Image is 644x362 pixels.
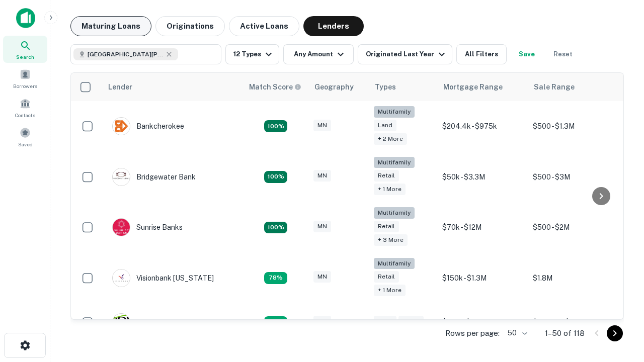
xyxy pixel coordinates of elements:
div: [GEOGRAPHIC_DATA] [112,313,211,331]
img: capitalize-icon.png [16,8,35,28]
td: $500 - $1.3M [528,101,618,152]
button: All Filters [456,44,507,64]
div: Retail [374,271,399,283]
div: Types [375,81,396,93]
td: $394.7k - $3.6M [528,303,618,341]
img: picture [113,168,130,186]
td: $1.8M [528,253,618,304]
div: Matching Properties: 19, hasApolloMatch: undefined [264,120,287,132]
a: Contacts [3,94,47,121]
p: 1–50 of 118 [545,327,585,339]
div: Matching Properties: 13, hasApolloMatch: undefined [264,272,287,284]
td: $204.4k - $975k [437,101,528,152]
td: $150k - $1.3M [437,253,528,304]
button: Originated Last Year [358,44,452,64]
div: Matching Properties: 22, hasApolloMatch: undefined [264,171,287,183]
div: + 1 more [374,184,406,195]
div: Visionbank [US_STATE] [112,269,214,287]
div: Bankcherokee [112,117,184,135]
div: Geography [314,81,354,93]
div: Lender [108,81,132,93]
th: Geography [308,73,369,101]
a: Saved [3,123,47,150]
img: picture [113,269,130,287]
div: Matching Properties: 10, hasApolloMatch: undefined [264,316,287,328]
span: [GEOGRAPHIC_DATA][PERSON_NAME], [GEOGRAPHIC_DATA], [GEOGRAPHIC_DATA] [88,50,163,59]
div: + 2 more [374,133,407,145]
iframe: Chat Widget [594,282,644,330]
div: MN [313,271,331,283]
span: Borrowers [13,82,37,90]
td: $50k - $3.3M [437,152,528,203]
div: Mortgage Range [443,81,503,93]
div: + 1 more [374,285,406,296]
img: picture [113,219,130,236]
button: Any Amount [283,44,354,64]
div: Multifamily [374,258,415,269]
h6: Match Score [249,81,299,93]
div: Retail [398,316,424,327]
td: $500 - $2M [528,202,618,253]
div: MN [313,316,331,327]
div: MN [313,221,331,232]
th: Capitalize uses an advanced AI algorithm to match your search with the best lender. The match sco... [243,73,308,101]
td: $500 - $3M [528,152,618,203]
div: Sunrise Banks [112,218,183,236]
th: Sale Range [528,73,618,101]
a: Search [3,36,47,63]
button: Active Loans [229,16,299,36]
th: Mortgage Range [437,73,528,101]
span: Search [16,53,34,61]
div: + 3 more [374,234,408,246]
button: Save your search to get updates of matches that match your search criteria. [511,44,543,64]
div: MN [313,170,331,182]
div: Sale Range [534,81,575,93]
td: $70k - $12M [437,202,528,253]
button: Lenders [303,16,364,36]
div: Retail [374,170,399,182]
div: Multifamily [374,207,415,219]
span: Saved [18,140,33,148]
div: Capitalize uses an advanced AI algorithm to match your search with the best lender. The match sco... [249,81,301,93]
button: Reset [547,44,579,64]
div: 50 [504,326,529,340]
div: Bridgewater Bank [112,168,196,186]
span: Contacts [15,111,35,119]
button: 12 Types [225,44,279,64]
div: Matching Properties: 30, hasApolloMatch: undefined [264,222,287,234]
div: Retail [374,221,399,232]
div: Land [374,120,396,131]
th: Types [369,73,437,101]
div: Multifamily [374,157,415,168]
button: Maturing Loans [70,16,151,36]
td: $3.1M - $16.1M [437,303,528,341]
div: MN [313,120,331,131]
div: Originated Last Year [366,48,448,60]
div: Land [374,316,396,327]
img: picture [113,118,130,135]
img: picture [113,314,130,331]
a: Borrowers [3,65,47,92]
button: Originations [155,16,225,36]
p: Rows per page: [445,327,500,339]
div: Multifamily [374,106,415,118]
th: Lender [102,73,243,101]
button: Go to next page [607,325,623,341]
